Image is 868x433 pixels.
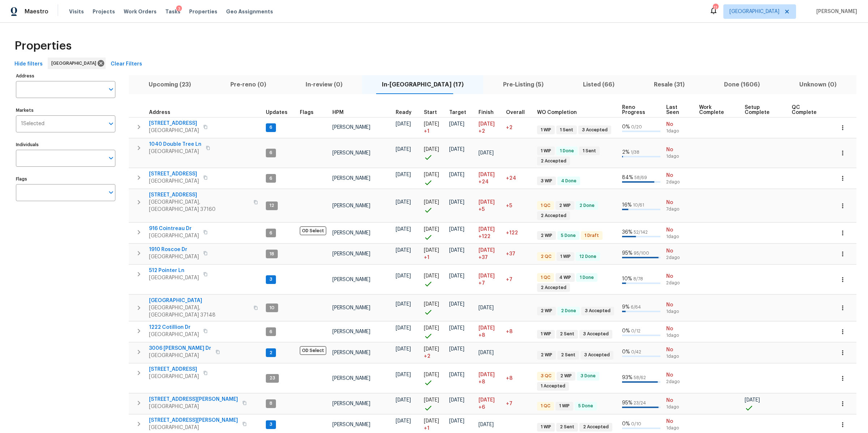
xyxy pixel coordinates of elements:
span: [DATE] [478,200,495,205]
span: 1d ago [666,332,693,339]
div: Projected renovation finish date [478,110,500,115]
span: Work Orders [124,8,157,15]
span: +37 [478,254,488,261]
span: Done (1606) [709,80,775,90]
span: 2d ago [666,280,693,286]
span: [DATE] [449,302,464,307]
span: [GEOGRAPHIC_DATA] [149,232,199,239]
span: 16 % [622,203,632,208]
span: 18 [267,251,277,257]
span: [DATE] [396,302,411,307]
span: 1 WIP [538,148,554,154]
span: In-[GEOGRAPHIC_DATA] (17) [366,80,479,90]
span: [DATE] [424,398,439,403]
span: [DATE] [449,172,464,177]
span: +8 [478,332,485,339]
span: [PERSON_NAME] [332,329,370,334]
button: Open [106,187,116,198]
label: Markets [16,108,115,113]
span: [DATE] [478,150,494,156]
span: Pre-reno (0) [215,80,281,90]
span: Ready [396,110,412,115]
span: +8 [506,376,512,381]
span: 1 Selected [21,121,44,127]
span: 58 / 69 [634,175,647,180]
span: + 2 [424,353,430,360]
span: OD Select [300,346,326,355]
span: [DATE] [449,200,464,205]
td: Project started on time [421,138,446,168]
span: Finish [478,110,494,115]
span: + 1 [424,128,429,135]
span: 1 QC [538,275,553,281]
span: 3 QC [538,373,554,379]
span: 12 Done [576,254,599,260]
td: Scheduled to finish 122 day(s) late [476,223,503,243]
span: Overall [506,110,525,115]
span: 2 Accepted [538,213,569,219]
span: [DATE] [396,347,411,352]
span: +7 [478,280,485,287]
span: [DATE] [424,200,439,205]
span: [PERSON_NAME] [332,150,370,156]
span: [GEOGRAPHIC_DATA] [149,331,199,338]
span: No [666,146,693,153]
span: [PERSON_NAME] [332,203,370,208]
span: Address [149,110,170,115]
span: +24 [506,176,516,181]
label: Flags [16,177,115,181]
span: 2 [267,350,275,356]
span: 3 Done [578,373,599,379]
span: 0 / 12 [631,329,641,333]
span: [DATE] [396,200,411,205]
span: [GEOGRAPHIC_DATA] [149,127,199,134]
span: +37 [506,251,515,256]
span: 0 / 42 [631,350,641,354]
span: [DATE] [396,248,411,253]
td: 24 day(s) past target finish date [503,168,534,189]
span: +7 [506,277,512,282]
td: Scheduled to finish 24 day(s) late [476,168,503,189]
span: [PERSON_NAME] [813,8,857,15]
span: 2 Sent [558,352,578,358]
span: 2 Done [576,203,597,209]
span: 1 Done [577,275,597,281]
span: No [666,199,693,206]
span: 95 % [622,251,633,256]
span: 2 Done [558,308,579,314]
span: +2 [506,125,512,130]
span: [DATE] [449,347,464,352]
span: 8 / 78 [633,277,643,281]
span: [DATE] [478,172,495,177]
button: Open [106,84,116,94]
span: [DATE] [478,350,494,355]
span: [PERSON_NAME] [332,305,370,310]
span: [DATE] [478,248,495,253]
span: 8 [267,400,275,407]
span: 3 Accepted [580,331,612,337]
div: 3 [176,5,182,13]
span: Flags [300,110,314,115]
span: [DATE] [449,248,464,253]
span: 1 Accepted [538,383,568,389]
span: Properties [14,42,72,50]
span: 6 [267,150,275,156]
span: Tasks [165,9,180,14]
span: [DATE] [424,372,439,377]
span: [GEOGRAPHIC_DATA], [GEOGRAPHIC_DATA] 37160 [149,199,249,213]
span: Reno Progress [622,105,654,115]
span: 512 Pointer Ln [149,267,199,274]
span: 3006 [PERSON_NAME] Dr [149,345,211,352]
span: WO Completion [537,110,577,115]
span: 36 % [622,230,633,235]
span: 1d ago [666,153,693,160]
span: 2d ago [666,379,693,385]
span: No [666,325,693,332]
span: Target [449,110,466,115]
span: 2 WIP [538,352,555,358]
span: 4 Done [558,178,579,184]
span: Pre-Listing (5) [488,80,559,90]
span: [PERSON_NAME] [332,125,370,130]
span: [STREET_ADDRESS] [149,120,199,127]
span: 2 Sent [557,331,577,337]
